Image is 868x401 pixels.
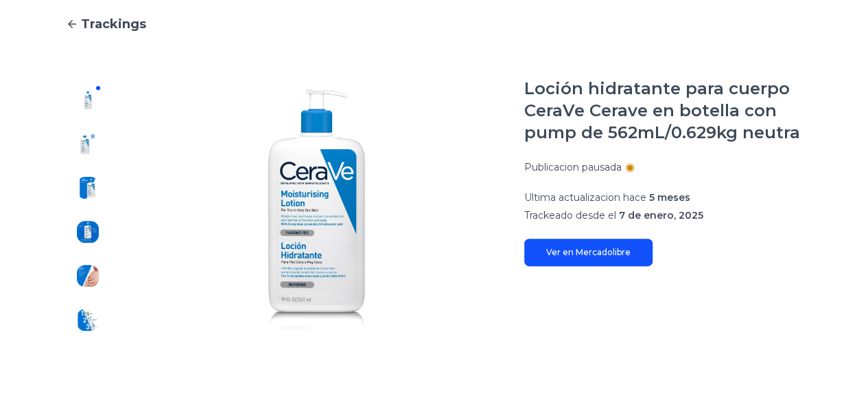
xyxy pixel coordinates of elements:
img: Loción hidratante para cuerpo CeraVe Cerave en botella con pump de 562mL/0.629kg neutra [77,133,99,155]
span: Ultima actualizacion hace [524,191,646,204]
img: Loción hidratante para cuerpo CeraVe Cerave en botella con pump de 562mL/0.629kg neutra [77,89,99,111]
p: Publicacion pausada [524,160,622,174]
h1: Loción hidratante para cuerpo CeraVe Cerave en botella con pump de 562mL/0.629kg neutra [524,78,802,144]
a: Ver en Mercadolibre [524,239,653,266]
img: Loción hidratante para cuerpo CeraVe Cerave en botella con pump de 562mL/0.629kg neutra [77,177,99,199]
span: 5 meses [649,191,690,204]
span: 7 de enero, 2025 [619,209,703,221]
img: Loción hidratante para cuerpo CeraVe Cerave en botella con pump de 562mL/0.629kg neutra [77,265,99,287]
img: Loción hidratante para cuerpo CeraVe Cerave en botella con pump de 562mL/0.629kg neutra [137,78,497,342]
span: Trackings [81,14,146,34]
img: Loción hidratante para cuerpo CeraVe Cerave en botella con pump de 562mL/0.629kg neutra [77,221,99,243]
a: Trackings [66,14,802,34]
img: Loción hidratante para cuerpo CeraVe Cerave en botella con pump de 562mL/0.629kg neutra [77,309,99,331]
span: Trackeado desde el [524,209,616,221]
